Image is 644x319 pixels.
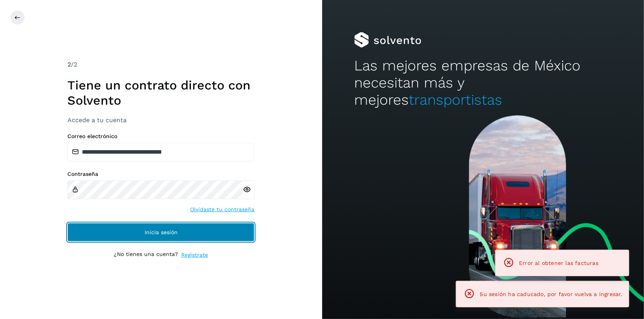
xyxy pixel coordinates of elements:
[145,230,178,235] span: Inicia sesión
[354,57,612,109] h2: Las mejores empresas de México necesitan más y mejores
[114,251,178,259] p: ¿No tienes una cuenta?
[67,78,254,108] h1: Tiene un contrato directo con Solvento
[190,205,254,214] a: Olvidaste tu contraseña
[67,171,254,177] label: Contraseña
[67,133,254,140] label: Correo electrónico
[67,61,71,68] span: 2
[480,291,623,297] span: Su sesión ha caducado, por favor vuelva a ingresar.
[519,260,598,266] span: Error al obtener las facturas
[67,116,254,124] h3: Accede a tu cuenta
[181,251,208,259] a: Regístrate
[67,223,254,242] button: Inicia sesión
[409,91,502,108] span: transportistas
[67,60,254,69] div: /2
